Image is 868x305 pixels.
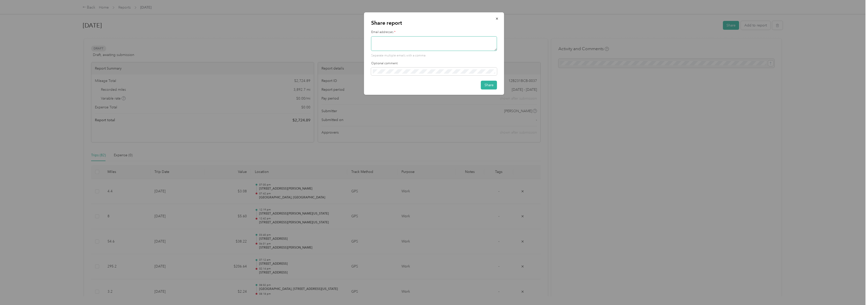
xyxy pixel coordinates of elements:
label: Optional comment [371,61,497,66]
p: Separate multiple emails with a comma [371,53,497,58]
label: Email addresses [371,30,497,35]
p: Share report [371,19,497,26]
button: Share [481,81,497,89]
iframe: Everlance-gr Chat Button Frame [840,277,868,305]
